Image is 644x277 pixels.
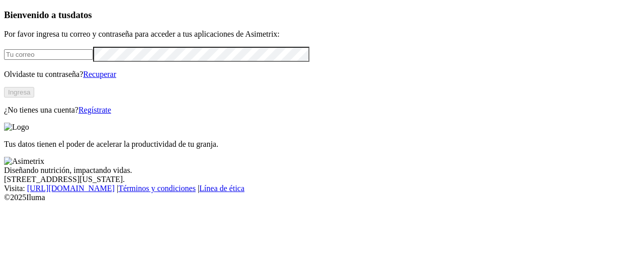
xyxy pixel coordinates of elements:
span: datos [70,10,92,20]
a: [URL][DOMAIN_NAME] [27,184,115,193]
a: Línea de ética [199,184,245,193]
input: Tu correo [4,49,93,60]
div: Visita : | | [4,184,640,193]
img: Logo [4,123,29,132]
p: Por favor ingresa tu correo y contraseña para acceder a tus aplicaciones de Asimetrix: [4,30,640,39]
a: Términos y condiciones [118,184,196,193]
div: Diseñando nutrición, impactando vidas. [4,166,640,175]
a: Recuperar [83,70,116,78]
button: Ingresa [4,87,34,98]
a: Regístrate [78,106,111,114]
p: Tus datos tienen el poder de acelerar la productividad de tu granja. [4,140,640,149]
div: [STREET_ADDRESS][US_STATE]. [4,175,640,184]
div: © 2025 Iluma [4,193,640,202]
p: Olvidaste tu contraseña? [4,70,640,79]
img: Asimetrix [4,157,44,166]
p: ¿No tienes una cuenta? [4,106,640,115]
h3: Bienvenido a tus [4,10,640,21]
